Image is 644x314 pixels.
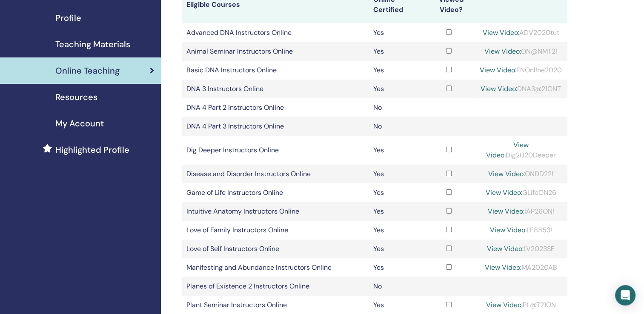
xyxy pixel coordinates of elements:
td: DNA 4 Part 2 Instructors Online [182,98,369,117]
td: Yes [369,221,424,240]
span: Profile [55,11,81,24]
td: Yes [369,136,424,165]
td: Love of Self Instructors Online [182,240,369,258]
a: View Video: [488,169,525,178]
td: No [369,277,424,296]
td: Dig Deeper Instructors Online [182,136,369,165]
div: LV2023SE [478,244,563,254]
td: Yes [369,61,424,80]
div: ENOnl!ne2020 [478,65,563,75]
a: View Video: [486,300,523,309]
td: Yes [369,183,424,202]
div: DNA3@21ONT [478,84,563,94]
td: Basic DNA Instructors Online [182,61,369,80]
div: ADV2020tut [478,28,563,38]
td: Yes [369,42,424,61]
a: View Video: [485,263,521,272]
td: Yes [369,240,424,258]
a: View Video: [483,28,519,37]
span: My Account [55,117,104,130]
td: Yes [369,202,424,221]
div: MA2020AB [478,263,563,273]
a: View Video: [490,226,527,234]
div: ONDD22! [478,169,563,179]
span: Teaching Materials [55,38,130,51]
a: View Video: [488,207,524,216]
div: Dig2020Deeper [478,140,563,160]
td: Planes of Existence 2 Instructors Online [182,277,369,296]
td: Yes [369,258,424,277]
td: Yes [369,23,424,42]
td: Animal Seminar Instructors Online [182,42,369,61]
a: View Video: [486,188,522,197]
a: View Video: [481,84,517,93]
td: Love of Family Instructors Online [182,221,369,240]
a: View Video: [484,47,521,56]
td: No [369,98,424,117]
a: View Video: [480,66,516,74]
span: Online Teaching [55,64,120,77]
div: Open Intercom Messenger [615,285,635,305]
div: PL@T21ON [478,300,563,310]
div: LF8853! [478,225,563,235]
td: Disease and Disorder Instructors Online [182,165,369,183]
span: Resources [55,91,97,103]
td: Game of Life Instructors Online [182,183,369,202]
td: Manifesting and Abundance Instructors Online [182,258,369,277]
a: View Video: [487,244,524,253]
div: ON@NMT21 [478,46,563,57]
div: IAP26ON! [478,206,563,217]
td: Yes [369,165,424,183]
a: View Video: [486,140,529,160]
td: Advanced DNA Instructors Online [182,23,369,42]
span: Highlighted Profile [55,143,129,156]
td: No [369,117,424,136]
td: Intuitive Anatomy Instructors Online [182,202,369,221]
div: GLifeON26 [478,188,563,198]
td: DNA 3 Instructors Online [182,80,369,98]
td: Yes [369,80,424,98]
td: DNA 4 Part 3 Instructors Online [182,117,369,136]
